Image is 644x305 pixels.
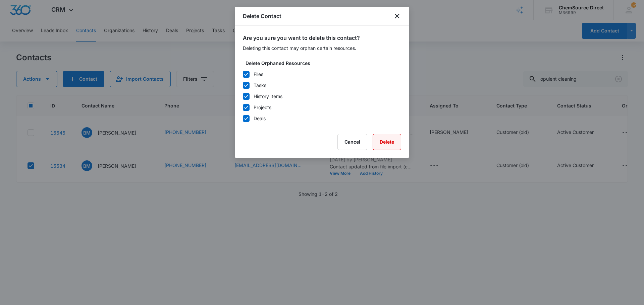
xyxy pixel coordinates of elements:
div: Files [254,71,263,78]
button: close [393,12,401,20]
label: Delete Orphaned Resources [246,60,404,67]
button: Delete [373,134,401,150]
button: Cancel [337,134,367,150]
h2: Are you sure you want to delete this contact? [243,34,401,42]
div: History Items [254,93,282,100]
div: Projects [254,104,271,111]
p: Deleting this contact may orphan certain resources. [243,45,401,52]
div: Tasks [254,82,266,89]
h1: Delete Contact [243,12,281,20]
div: Deals [254,115,266,122]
